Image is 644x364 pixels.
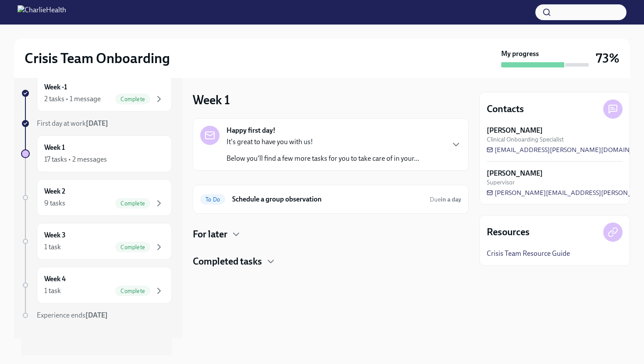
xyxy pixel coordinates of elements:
[44,286,61,296] div: 1 task
[37,119,108,127] span: First day at work
[487,178,515,187] span: Supervisor
[37,311,108,319] span: Experience ends
[86,119,108,127] strong: [DATE]
[200,196,225,203] span: To Do
[596,50,619,66] h3: 73%
[193,228,469,241] div: For later
[193,255,262,268] h4: Completed tasks
[226,137,419,147] p: It's great to have you with us!
[44,187,65,196] h6: Week 2
[21,135,172,172] a: Week 117 tasks • 2 messages
[115,200,150,207] span: Complete
[193,92,230,108] h3: Week 1
[487,169,543,178] strong: [PERSON_NAME]
[193,228,227,241] h4: For later
[44,230,66,240] h6: Week 3
[430,196,461,203] span: Due
[44,242,61,252] div: 1 task
[21,75,172,112] a: Week -12 tasks • 1 messageComplete
[115,244,150,251] span: Complete
[193,255,469,268] div: Completed tasks
[21,179,172,216] a: Week 29 tasksComplete
[226,154,419,163] p: Below you'll find a few more tasks for you to take care of in your...
[44,94,101,104] div: 2 tasks • 1 message
[44,198,65,208] div: 9 tasks
[487,126,543,135] strong: [PERSON_NAME]
[25,49,170,67] h2: Crisis Team Onboarding
[18,5,66,19] img: CharlieHealth
[487,249,570,258] a: Crisis Team Resource Guide
[44,155,107,164] div: 17 tasks • 2 messages
[200,192,461,206] a: To DoSchedule a group observationDuein a day
[501,49,539,59] strong: My progress
[44,82,67,92] h6: Week -1
[21,267,172,304] a: Week 41 taskComplete
[487,135,564,144] span: Clinical Onboarding Specialist
[487,102,524,116] h4: Contacts
[85,311,108,319] strong: [DATE]
[487,226,530,239] h4: Resources
[44,143,65,152] h6: Week 1
[115,96,150,102] span: Complete
[44,274,66,284] h6: Week 4
[226,126,276,135] strong: Happy first day!
[21,119,172,128] a: First day at work[DATE]
[441,196,461,203] strong: in a day
[115,288,150,294] span: Complete
[21,223,172,260] a: Week 31 taskComplete
[232,194,423,204] h6: Schedule a group observation
[430,195,461,204] span: August 23rd, 2025 10:00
